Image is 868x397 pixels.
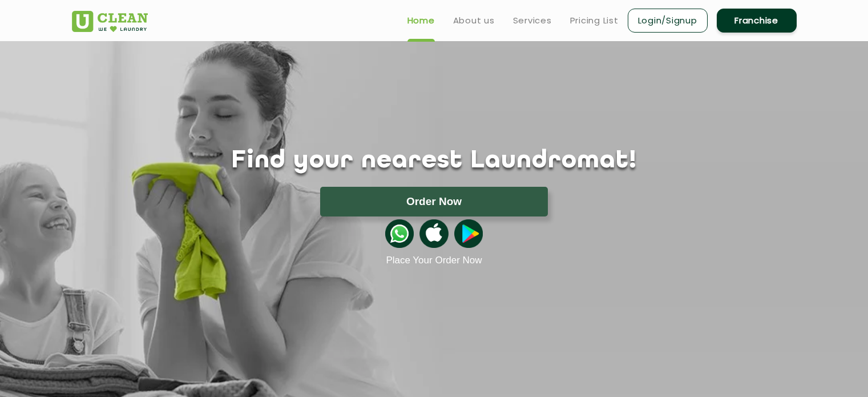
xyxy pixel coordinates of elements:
a: Home [407,14,435,27]
button: Order Now [320,187,548,216]
a: Pricing List [570,14,619,27]
img: UClean Laundry and Dry Cleaning [72,11,148,32]
h1: Find your nearest Laundromat! [63,147,805,175]
a: About us [453,14,495,27]
a: Franchise [717,9,797,33]
img: playstoreicon.png [454,219,483,248]
img: apple-icon.png [419,219,448,248]
a: Services [513,14,552,27]
a: Login/Signup [628,9,708,33]
img: whatsappicon.png [385,219,414,248]
a: Place Your Order Now [386,255,482,266]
